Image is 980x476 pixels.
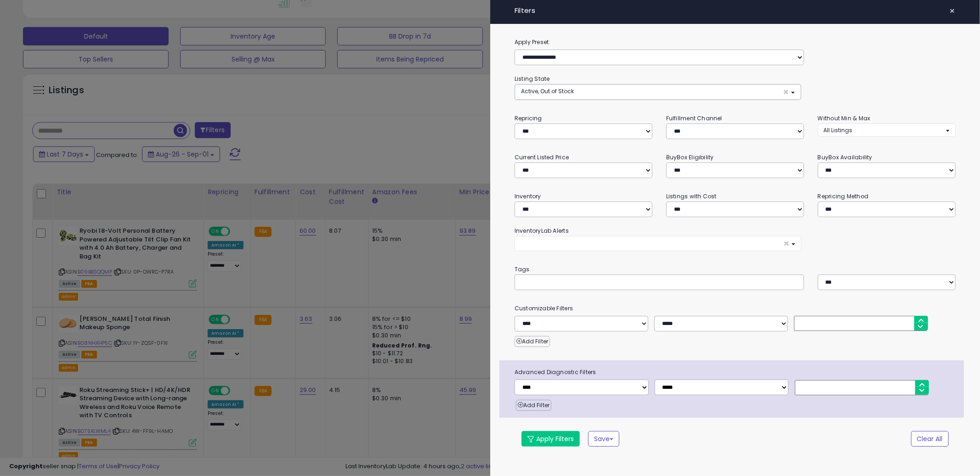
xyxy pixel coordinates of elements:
small: BuyBox Eligibility [666,153,714,161]
button: Save [588,431,619,447]
h4: Filters [515,7,956,15]
small: Customizable Filters [508,303,963,314]
small: Current Listed Price [515,153,569,161]
small: Without Min & Max [818,114,871,122]
small: Repricing Method [818,192,869,200]
small: Repricing [515,114,542,122]
small: BuyBox Availability [818,153,872,161]
span: × [950,5,956,17]
small: Tags [508,264,963,274]
small: Fulfillment Channel [666,114,722,122]
span: Active, Out of Stock [521,87,574,95]
button: Add Filter [516,400,551,411]
span: × [783,87,789,97]
button: × [515,236,801,251]
span: All Listings [824,126,853,134]
small: Listing State [515,75,550,83]
small: Inventory [515,192,541,200]
label: Apply Preset: [508,37,963,47]
small: Listings with Cost [666,192,717,200]
button: Clear All [911,431,949,447]
button: All Listings [818,123,956,137]
button: × [946,5,959,17]
button: Active, Out of Stock × [515,84,801,100]
button: Apply Filters [521,431,580,447]
span: Advanced Diagnostic Filters [508,367,964,377]
button: Add Filter [515,336,550,347]
span: × [784,239,790,248]
small: InventoryLab Alerts [515,227,569,235]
